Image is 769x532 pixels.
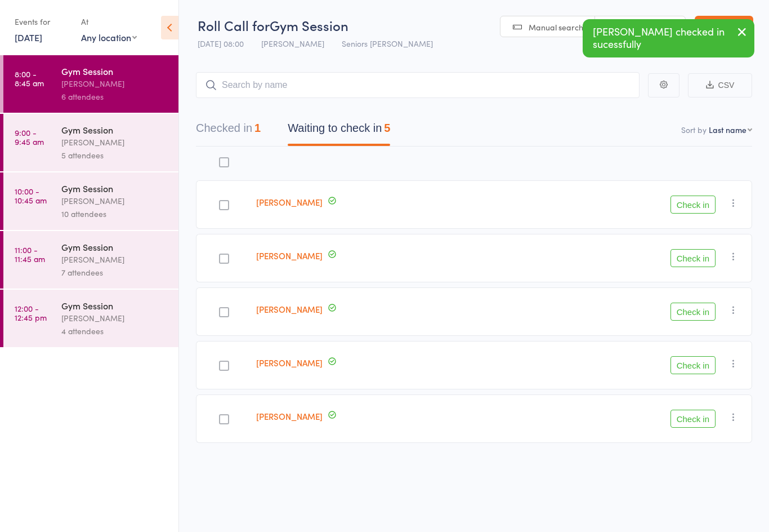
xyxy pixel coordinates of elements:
[670,410,716,428] button: Check in
[61,194,169,207] div: [PERSON_NAME]
[61,90,169,103] div: 6 attendees
[198,38,244,49] span: [DATE] 08:00
[61,65,169,77] div: Gym Session
[670,196,716,214] button: Check in
[3,114,178,171] a: 9:00 -9:45 amGym Session[PERSON_NAME]5 attendees
[256,250,323,261] a: [PERSON_NAME]
[384,122,390,134] div: 5
[15,12,70,31] div: Events for
[61,77,169,90] div: [PERSON_NAME]
[61,266,169,279] div: 7 attendees
[61,149,169,162] div: 5 attendees
[15,69,44,87] time: 8:00 - 8:45 am
[3,290,178,347] a: 12:00 -12:45 pmGym Session[PERSON_NAME]4 attendees
[196,72,640,98] input: Search by name
[81,12,137,31] div: At
[61,253,169,266] div: [PERSON_NAME]
[81,31,137,43] div: Any location
[342,38,433,49] span: Seniors [PERSON_NAME]
[256,357,323,369] a: [PERSON_NAME]
[256,303,323,315] a: [PERSON_NAME]
[61,207,169,220] div: 10 attendees
[3,172,178,230] a: 10:00 -10:45 amGym Session[PERSON_NAME]10 attendees
[256,196,323,208] a: [PERSON_NAME]
[3,231,178,289] a: 11:00 -11:45 amGym Session[PERSON_NAME]7 attendees
[254,122,261,134] div: 1
[583,19,754,57] div: [PERSON_NAME] checked in sucessfully
[529,21,583,33] span: Manual search
[61,136,169,149] div: [PERSON_NAME]
[61,182,169,194] div: Gym Session
[61,241,169,253] div: Gym Session
[670,303,716,321] button: Check in
[670,356,716,374] button: Check in
[256,410,323,422] a: [PERSON_NAME]
[61,325,169,338] div: 4 attendees
[3,55,178,113] a: 8:00 -8:45 amGym Session[PERSON_NAME]6 attendees
[270,16,348,34] span: Gym Session
[15,187,47,205] time: 10:00 - 10:45 am
[670,249,716,267] button: Check in
[288,116,390,146] button: Waiting to check in5
[15,31,42,43] a: [DATE]
[15,245,45,263] time: 11:00 - 11:45 am
[709,124,746,135] div: Last name
[198,16,270,34] span: Roll Call for
[681,124,707,135] label: Sort by
[261,38,324,49] span: [PERSON_NAME]
[61,312,169,325] div: [PERSON_NAME]
[196,116,261,146] button: Checked in1
[688,73,752,97] button: CSV
[15,304,47,322] time: 12:00 - 12:45 pm
[695,16,753,38] a: Exit roll call
[15,128,44,146] time: 9:00 - 9:45 am
[61,299,169,312] div: Gym Session
[61,123,169,136] div: Gym Session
